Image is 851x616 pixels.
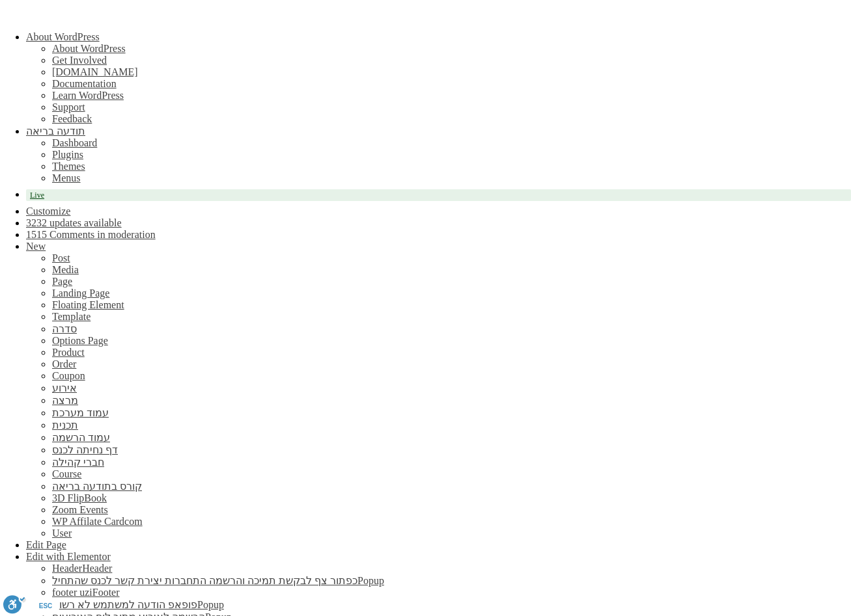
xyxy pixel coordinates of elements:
a: Get Involved [52,55,107,66]
a: סדרה [52,323,77,334]
span: Popup [357,575,384,586]
a: Options Page [52,335,108,346]
a: Documentation [52,78,117,89]
ul: New [26,252,851,539]
span: New [26,241,46,252]
a: Template [52,311,91,322]
ul: תודעה בריאה [26,137,851,161]
a: Edit with Elementor [26,551,111,562]
a: Live [26,189,851,201]
a: Floating Element [52,299,124,310]
a: דף נחיתה לכנס [52,444,118,455]
a: User [52,528,72,539]
a: Coupon [52,370,85,381]
a: כפתור צף לבקשת תמיכה והרשמה התחברות יצירת קשר לכנס שהתחילPopup [52,575,384,586]
ul: About WordPress [26,66,851,125]
a: Support [52,101,85,113]
span: Footer [92,587,120,598]
a: תודעה בריאה [26,126,85,137]
a: HeaderHeader [52,563,112,574]
a: Media [52,264,79,275]
a: Landing Page [52,288,109,299]
span: footer uzi [52,587,92,598]
a: מרצה [52,395,78,406]
a: Feedback [52,113,92,124]
span: About WordPress [26,31,100,42]
span: פופאפ הודעה למשתמש לא רשום [52,599,197,610]
a: Post [52,252,70,263]
a: footer uziFooter [52,587,120,598]
a: Page [52,276,72,287]
ul: About WordPress [26,43,851,66]
a: חברי קהילה [52,457,104,468]
a: Menus [52,172,81,183]
a: Plugins [52,149,83,160]
a: Dashboard [52,137,97,148]
span: 15 Comments in moderation [36,229,156,240]
a: Customize [26,206,70,217]
a: תכנית [52,420,78,431]
span: כפתור צף לבקשת תמיכה והרשמה התחברות יצירת קשר לכנס שהתחיל [52,575,357,586]
a: About WordPress [52,43,126,54]
a: WP Affilate Cardcom [52,516,143,527]
span: Header [82,563,112,574]
span: Popup [197,599,224,610]
a: Product [52,347,85,358]
a: Themes [52,161,85,172]
ul: תודעה בריאה [26,161,851,184]
span: Header [52,563,82,574]
a: קורס בתודעה בריאה [52,481,142,492]
span: 15 [26,229,36,240]
a: עמוד הרשמה [52,432,110,443]
a: אירוע [52,382,77,394]
a: Order [52,358,76,369]
a: 3D FlipBook [52,492,107,503]
a: פופאפ הודעה למשתמש לא רשוםPopup [52,599,224,610]
span: 32 updates available [36,217,122,228]
a: Edit Page [26,539,66,550]
span: 32 [26,217,36,228]
a: Course [52,468,81,479]
a: [DOMAIN_NAME] [52,66,138,77]
a: עמוד מערכת [52,407,109,418]
a: Zoom Events [52,504,108,515]
a: Learn WordPress [52,90,124,101]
